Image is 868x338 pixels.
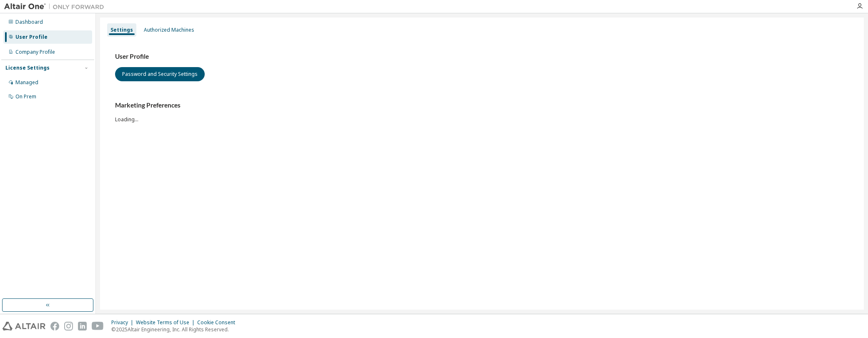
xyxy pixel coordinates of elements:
[15,19,43,25] div: Dashboard
[64,322,73,330] img: instagram.svg
[197,319,240,326] div: Cookie Consent
[110,27,133,33] div: Settings
[5,65,50,71] div: License Settings
[4,3,108,11] img: Altair One
[15,93,36,100] div: On Prem
[115,67,205,81] button: Password and Security Settings
[111,319,136,326] div: Privacy
[50,322,59,330] img: facebook.svg
[115,101,849,123] div: Loading...
[92,322,104,330] img: youtube.svg
[111,326,240,333] p: © 2025 Altair Engineering, Inc. All Rights Reserved.
[144,27,194,33] div: Authorized Machines
[15,79,38,86] div: Managed
[3,322,45,330] img: altair_logo.svg
[15,34,48,40] div: User Profile
[78,322,87,330] img: linkedin.svg
[15,49,55,55] div: Company Profile
[115,53,849,61] h3: User Profile
[115,101,849,110] h3: Marketing Preferences
[136,319,197,326] div: Website Terms of Use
